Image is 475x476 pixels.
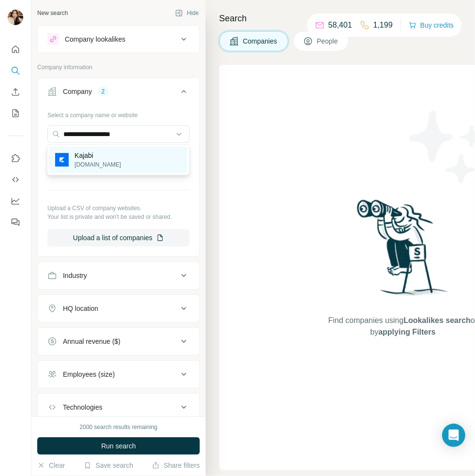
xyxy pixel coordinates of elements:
button: Upload a list of companies [47,229,190,246]
button: Share filters [152,461,200,470]
p: [DOMAIN_NAME] [74,160,121,169]
button: Buy credits [409,18,454,32]
p: 58,401 [328,19,352,31]
p: Kajabi [74,151,121,160]
div: 2000 search results remaining [80,423,158,431]
button: Industry [38,264,199,287]
div: Select a company name or website [47,107,190,120]
button: Enrich CSV [8,83,23,101]
button: Hide [168,6,206,20]
button: Technologies [38,396,199,419]
span: People [317,36,339,46]
img: Kajabi [55,153,69,167]
div: Annual revenue ($) [63,337,120,346]
p: Upload a CSV of company websites. [47,204,190,213]
div: Technologies [63,402,103,412]
p: 1,199 [373,19,393,31]
button: Annual revenue ($) [38,330,199,353]
div: New search [37,9,68,17]
div: Company [63,87,92,96]
button: Search [8,62,23,79]
div: Open Intercom Messenger [442,424,465,447]
div: Industry [63,271,87,280]
button: Company2 [38,80,199,107]
div: 2 [98,87,109,96]
button: Clear [37,461,65,470]
button: HQ location [38,297,199,320]
button: Use Surfe API [8,171,23,188]
span: applying Filters [378,328,435,336]
button: Use Surfe on LinkedIn [8,150,23,167]
img: Avatar [8,10,23,25]
span: Companies [243,36,278,46]
button: Run search [37,437,200,455]
p: Company information [37,63,200,72]
button: Save search [84,461,133,470]
div: Company lookalikes [65,34,125,44]
h4: Search [219,12,463,25]
button: Dashboard [8,192,23,210]
button: Employees (size) [38,363,199,386]
p: Your list is private and won't be saved or shared. [47,213,190,221]
button: Quick start [8,41,23,58]
button: My lists [8,105,23,122]
button: Company lookalikes [38,28,199,51]
span: Run search [101,441,136,451]
button: Feedback [8,214,23,231]
div: HQ location [63,304,98,313]
span: Lookalikes search [403,316,471,324]
div: Employees (size) [63,369,115,379]
img: Surfe Illustration - Woman searching with binoculars [353,197,453,305]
